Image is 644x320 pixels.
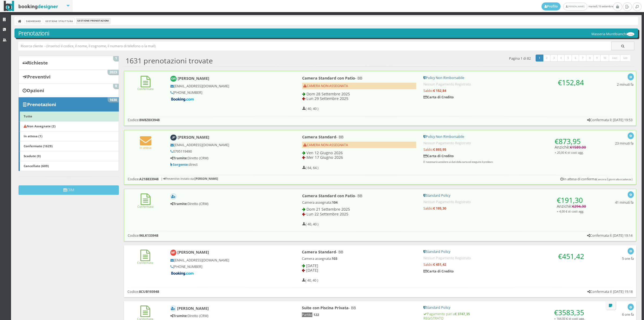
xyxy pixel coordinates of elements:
[574,204,586,209] span: 294,30
[170,163,284,167] h5: direct
[455,312,470,316] strong: € 3747,35
[423,82,586,86] h5: Nessun Pagamento Registrato
[139,118,160,122] b: 8W8Z8X3948
[587,118,632,122] h5: Confermata il: [DATE] 19:53
[18,42,612,51] input: Ricerca cliente - (inserisci il codice, il nome, il cognome, il numero di telefono o la mail)
[302,193,355,198] b: Camera Standard con Patio
[76,18,110,24] li: Gestione Prenotazioni
[557,55,565,62] a: 4
[332,200,338,205] b: 104
[302,250,416,254] h4: - BB
[170,156,284,160] h5: Diretto (CRM)
[140,141,151,150] a: In attesa
[127,290,159,294] h5: Codice:
[170,149,284,153] h5: 0795119490
[302,193,416,198] h4: - BB
[128,177,159,181] h5: Codice:
[19,161,119,171] a: Cancellate (609)
[19,131,119,141] a: In attesa (1)
[27,87,44,94] b: Opzioni
[170,314,284,318] h5: Diretto (CRM)
[302,312,312,317] span: Partito
[19,151,119,161] a: Scadute (0)
[170,91,284,95] h5: [PHONE_NUMBER]
[19,97,119,111] a: Prenotazioni 1630
[423,263,586,267] h5: Saldo:
[303,143,348,147] span: CAMERA NON ASSEGNATA
[543,55,551,62] a: 2
[128,233,158,238] h5: Codice:
[591,32,634,36] h5: Masseria Muntibianchi
[170,84,284,88] h5: [EMAIL_ADDRESS][DOMAIN_NAME]
[423,250,586,254] h5: Standard Policy
[170,156,188,160] b: Tramite:
[560,177,632,181] h5: In attesa di conferma
[302,305,416,310] h4: - BB
[558,308,584,317] span: 3583,35
[433,147,446,152] strong: € 893,95
[558,251,584,261] span: €
[4,1,58,11] img: BookingDesigner.com
[126,56,213,65] h2: 1631 prenotazioni trovate
[170,265,284,269] h5: [PHONE_NUMBER]
[587,233,632,238] h5: Confermata il: [DATE] 19:14
[587,290,633,294] h5: Confermata il: [DATE] 15:18
[600,55,609,62] a: 10
[306,263,318,268] span: [DATE]
[433,262,446,267] strong: € 451,42
[302,107,319,111] h5: ( 40, 40 )
[615,200,634,204] h5: 41 minuti fa
[27,74,50,80] b: Preventivi
[113,56,119,61] span: 1
[509,56,531,60] h5: Pagina 1 di 82
[306,96,348,101] span: Lun 29 Settembre 2025
[302,257,416,261] h5: Camera assegnata:
[423,256,586,260] h5: Nessun Pagamento Registrato
[423,305,586,310] h5: Standard Policy
[27,101,56,107] b: Prenotazioni
[302,134,336,139] b: Camera Standard
[423,89,586,93] h5: Saldo:
[44,18,74,24] a: Gestione Struttura
[19,185,119,195] button: CRM
[557,209,584,213] small: + 4,00 € di costi agg.
[27,60,48,66] b: Richieste
[195,177,218,181] b: [PERSON_NAME]
[423,76,586,80] h5: Policy Non Rimborsabile
[572,145,586,150] span: 1589,00
[19,70,119,84] a: Preventivi 2023
[302,166,319,170] h5: ( 64, 64 )
[423,95,454,99] b: Carta di Credito
[554,308,584,317] span: €
[161,177,218,181] h6: | Preventivo inviato da:
[579,55,587,62] a: 7
[170,162,189,167] b: Sorgente:
[178,76,209,81] b: [PERSON_NAME]
[423,148,586,152] h5: Saldo:
[128,118,160,122] h5: Codice:
[108,70,119,75] span: 2023
[541,2,561,10] a: Profilo
[18,30,635,37] h3: Prenotazioni
[302,222,319,226] h5: ( 40, 40 )
[306,268,318,273] span: [DATE]
[627,32,634,36] img: 56db488bc92111ef969d06d5a9c234c7.png
[332,256,337,261] b: 103
[139,289,159,294] b: 8CUB193948
[593,55,601,62] a: 9
[178,135,209,140] b: [PERSON_NAME]
[423,200,586,204] h5: Nessun Pagamento Registrato
[597,178,632,181] small: ( ancora 2 giorni alla scadenza )
[170,97,195,102] img: Booking-com-logo.png
[19,111,119,121] a: Tutte
[423,193,586,197] h5: Standard Policy
[302,75,355,81] b: Camera Standard con Patio
[423,160,586,164] p: E' necessario accedere ai dati della carta ed eseguire il prelievo
[139,233,158,238] b: 96LK133948
[562,251,584,261] span: 451,42
[617,82,634,87] h5: 2 minuti fa
[25,18,42,24] a: Dashboard
[306,211,348,217] span: Lun 22 Settembre 2025
[170,250,177,256] img: Marco Ferraro
[302,278,318,282] h5: ( 40, 40 )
